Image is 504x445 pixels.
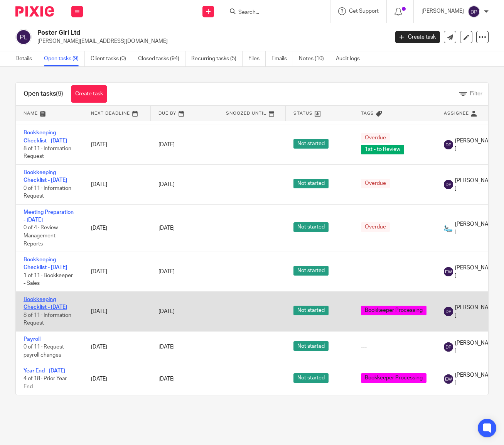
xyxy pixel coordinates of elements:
a: Recurring tasks (5) [191,51,243,66]
span: 4 of 18 · Prior Year End [24,376,67,390]
span: [DATE] [158,376,175,382]
span: Not started [293,341,329,351]
span: (9) [56,91,63,97]
h2: Poster Girl Ltd [37,29,314,37]
span: 1st - to Review [361,145,404,154]
a: Bookkeeping Checklist - [DATE] [24,170,67,183]
span: Bookkeeper Processing [361,373,426,383]
img: svg%3E [468,5,480,18]
a: Audit logs [336,51,366,66]
span: Not started [293,266,329,276]
a: Open tasks (9) [44,51,85,66]
a: Create task [395,31,440,43]
span: [DATE] [158,344,175,350]
div: --- [361,343,428,351]
a: Bookkeeping Checklist - [DATE] [24,130,67,143]
td: [DATE] [83,165,151,205]
span: Not started [293,306,329,315]
h1: Open tasks [24,90,63,98]
img: svg%3E [444,342,453,352]
a: Files [248,51,266,66]
span: 8 of 11 · Information Request [24,313,71,326]
span: Not started [293,222,329,232]
span: Not started [293,179,329,188]
span: Snoozed Until [226,111,266,115]
span: 0 of 11 · Request payroll changes [24,344,64,358]
span: Tags [361,111,374,115]
td: [DATE] [83,331,151,363]
span: Overdue [361,222,390,232]
span: [DATE] [158,142,175,147]
p: [PERSON_NAME][EMAIL_ADDRESS][DOMAIN_NAME] [37,37,384,45]
span: [DATE] [158,225,175,231]
td: [DATE] [83,204,151,252]
span: Overdue [361,133,390,143]
img: svg%3E [444,267,453,276]
span: Bookkeeper Processing [361,306,426,315]
span: [PERSON_NAME] [455,371,496,387]
span: [DATE] [158,309,175,314]
img: svg%3E [444,140,453,149]
img: svg%3E [444,307,453,316]
a: Meeting Preparation - [DATE] [24,210,74,223]
span: [DATE] [158,269,175,274]
td: [DATE] [83,291,151,331]
span: [PERSON_NAME] [455,339,496,355]
a: Notes (10) [299,51,330,66]
span: [PERSON_NAME] [455,220,496,236]
span: 0 of 4 · Review Management Reports [24,225,58,247]
span: 1 of 11 · Bookkeeper - Sales [24,273,73,286]
span: Get Support [349,8,379,14]
a: Bookkeeping Checklist - [DATE] [24,297,67,310]
span: Status [293,111,313,115]
a: Payroll [24,337,40,342]
a: Details [15,51,38,66]
span: [PERSON_NAME] [455,264,496,280]
div: --- [361,268,428,276]
td: [DATE] [83,363,151,395]
span: [PERSON_NAME] [455,304,496,320]
a: Bookkeeping Checklist - [DATE] [24,257,67,270]
span: [DATE] [158,182,175,187]
td: [DATE] [83,252,151,292]
span: Not started [293,139,329,149]
span: Not started [293,373,329,383]
a: Year End - [DATE] [24,368,65,374]
img: svg%3E [444,374,453,384]
img: Fantail-Accountancy.co.uk%20Mockup%2005%20-%20REVISED%20(2).jpg [444,223,453,233]
a: Create task [71,85,107,103]
span: Filter [470,91,482,96]
span: [PERSON_NAME] [455,177,496,193]
input: Search [238,9,307,16]
td: [DATE] [83,125,151,165]
span: 8 of 11 · Information Request [24,146,71,159]
a: Closed tasks (94) [138,51,185,66]
img: svg%3E [444,180,453,189]
p: [PERSON_NAME] [421,7,464,15]
span: [PERSON_NAME] [455,137,496,153]
span: 0 of 11 · Information Request [24,186,71,199]
a: Emails [271,51,293,66]
img: Pixie [15,6,54,17]
span: Overdue [361,179,390,188]
img: svg%3E [15,29,32,45]
a: Client tasks (0) [91,51,132,66]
